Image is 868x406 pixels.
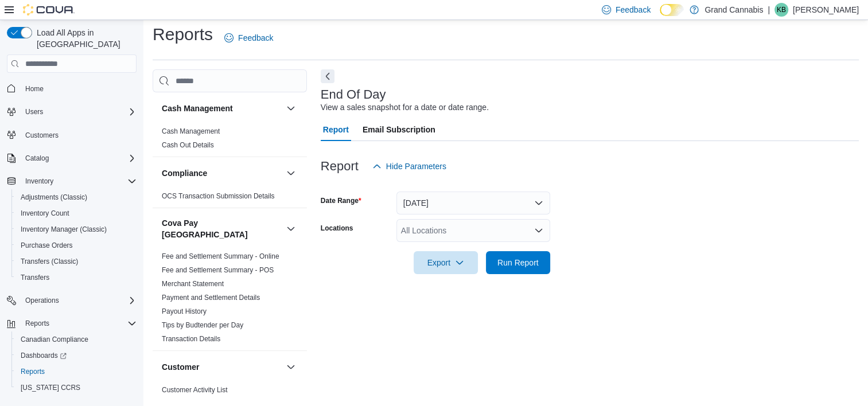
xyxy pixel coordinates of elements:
span: KB [777,3,786,17]
a: Customers [21,128,63,142]
span: Reports [21,317,137,330]
span: Dashboards [16,349,137,362]
span: Users [25,107,43,116]
button: Inventory Manager (Classic) [11,221,141,237]
span: Customers [21,128,137,142]
span: Transfers [16,271,137,284]
div: Keil Bowen [774,3,788,17]
a: Transaction Details [162,335,220,343]
button: Operations [21,294,64,307]
span: Report [323,118,349,141]
a: Merchant Statement [162,280,224,288]
span: Transfers [21,273,49,282]
button: Customer [162,361,282,373]
label: Locations [321,224,353,233]
button: [DATE] [396,192,550,214]
span: Load All Apps in [GEOGRAPHIC_DATA] [32,27,137,50]
h3: Cash Management [162,103,233,114]
span: Hide Parameters [386,161,446,172]
span: Operations [25,296,59,305]
span: Merchant Statement [162,279,224,288]
button: Transfers (Classic) [11,253,141,270]
input: Dark Mode [660,4,684,16]
button: Cash Management [284,101,298,115]
span: Canadian Compliance [16,333,137,346]
h3: End Of Day [321,88,386,101]
a: Dashboards [16,349,71,362]
span: Reports [25,319,49,328]
a: OCS Transaction Submission Details [162,192,275,200]
span: Export [421,251,471,274]
span: Adjustments (Classic) [16,190,137,204]
span: Fee and Settlement Summary - Online [162,252,279,261]
a: Inventory Manager (Classic) [16,222,111,236]
button: Catalog [2,150,141,166]
a: Dashboards [11,348,141,364]
a: Tips by Budtender per Day [162,321,243,329]
div: Cash Management [153,124,307,157]
a: [US_STATE] CCRS [16,381,85,395]
button: Reports [11,364,141,380]
span: Tips by Budtender per Day [162,321,243,330]
button: Transfers [11,270,141,286]
span: Users [21,105,137,119]
a: Purchase Orders [16,239,77,252]
span: Payment and Settlement Details [162,293,260,302]
span: Home [25,84,44,93]
span: Adjustments (Classic) [21,193,87,202]
span: Feedback [616,4,651,15]
a: Transfers (Classic) [16,255,83,268]
a: Feedback [220,26,278,49]
button: Cash Management [162,103,282,114]
span: Catalog [21,151,137,165]
button: Operations [2,292,141,309]
a: Transfers [16,271,54,284]
span: OCS Transaction Submission Details [162,192,275,201]
button: Adjustments (Classic) [11,189,141,205]
p: | [768,3,770,17]
button: Users [21,105,48,119]
span: Transfers (Classic) [21,257,78,266]
div: Cova Pay [GEOGRAPHIC_DATA] [153,249,307,350]
h3: Report [321,159,359,173]
a: Payout History [162,307,207,315]
span: Email Subscription [363,118,435,141]
label: Date Range [321,196,361,205]
span: Purchase Orders [21,241,73,250]
button: Compliance [284,166,298,180]
button: Purchase Orders [11,237,141,253]
a: Adjustments (Classic) [16,190,92,204]
a: Inventory Count [16,206,74,220]
span: Customers [25,131,59,140]
span: Inventory Manager (Classic) [21,225,107,234]
button: Hide Parameters [368,155,451,178]
span: Reports [21,367,45,376]
a: Reports [16,365,49,378]
span: Customer Activity List [162,385,228,395]
span: Inventory [25,177,53,186]
span: Purchase Orders [16,239,137,252]
span: Catalog [25,154,49,163]
button: Home [2,80,141,96]
span: Inventory [21,174,137,188]
button: Inventory [21,174,58,188]
button: Cova Pay [GEOGRAPHIC_DATA] [162,217,282,240]
button: Inventory Count [11,205,141,221]
span: Inventory Count [16,206,137,220]
h3: Customer [162,361,199,373]
button: Reports [2,315,141,331]
button: Users [2,104,141,120]
span: Inventory Count [21,209,69,218]
span: Reports [16,365,137,378]
span: Transfers (Classic) [16,255,137,268]
span: Dashboards [21,351,67,360]
span: Payout History [162,307,207,316]
button: Reports [21,317,54,330]
a: Fee and Settlement Summary - POS [162,266,274,274]
button: Canadian Compliance [11,331,141,348]
button: Cova Pay [GEOGRAPHIC_DATA] [284,222,298,236]
span: Washington CCRS [16,381,137,395]
a: Cash Out Details [162,141,214,149]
